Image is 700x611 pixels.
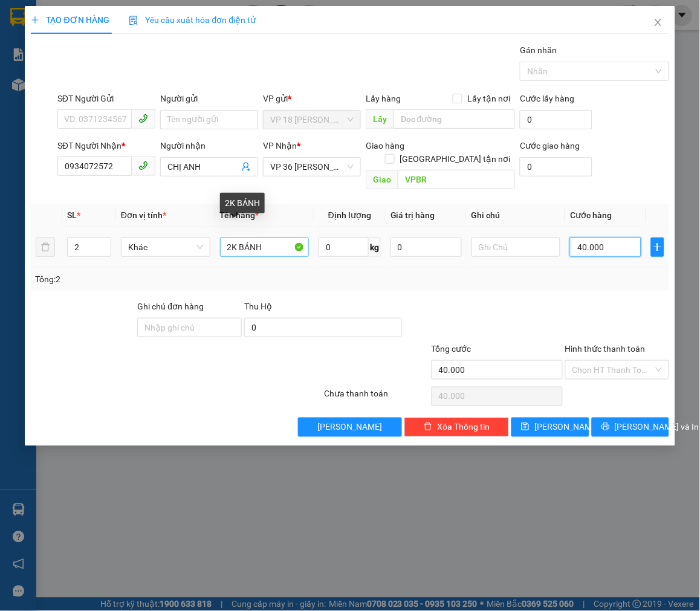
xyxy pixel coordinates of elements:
[592,418,670,437] button: printer[PERSON_NAME] và In
[432,344,472,354] span: Tổng cước
[520,110,592,129] input: Cước lấy hàng
[298,418,403,437] button: [PERSON_NAME]
[137,318,242,337] input: Ghi chú đơn hàng
[369,238,381,257] span: kg
[462,92,515,105] span: Lấy tận nơi
[263,141,297,150] span: VP Nhận
[57,92,155,105] div: SĐT Người Gửi
[570,210,612,220] span: Cước hàng
[366,170,398,189] span: Giao
[138,114,148,123] span: phone
[244,302,272,311] span: Thu Hộ
[394,109,515,129] input: Dọc đường
[36,273,271,286] div: Tổng: 2
[129,15,256,25] span: Yêu cầu xuất hóa đơn điện tử
[323,387,430,409] div: Chưa thanh toán
[467,204,566,227] th: Ghi chú
[404,418,509,437] button: deleteXóa Thông tin
[160,139,258,152] div: Người nhận
[520,141,580,150] label: Cước giao hàng
[67,210,77,220] span: SL
[220,238,309,257] input: VD: Bàn, Ghế
[263,92,361,105] div: VP gửi
[270,111,354,129] span: VP 18 Nguyễn Thái Bình - Quận 1
[424,422,432,432] span: delete
[366,141,404,150] span: Giao hàng
[534,421,599,434] span: [PERSON_NAME]
[520,94,574,103] label: Cước lấy hàng
[651,238,664,257] button: plus
[137,302,204,311] label: Ghi chú đơn hàng
[520,157,592,176] input: Cước giao hàng
[129,16,138,25] img: icon
[437,421,490,434] span: Xóa Thông tin
[31,16,39,24] span: plus
[615,421,699,434] span: [PERSON_NAME] và In
[57,139,155,152] div: SĐT Người Nhận
[565,344,646,354] label: Hình thức thanh toán
[601,422,610,432] span: printer
[121,210,166,220] span: Đơn vị tính
[318,421,383,434] span: [PERSON_NAME]
[521,422,530,432] span: save
[472,238,561,257] input: Ghi Chú
[270,158,354,176] span: VP 36 Lê Thành Duy - Bà Rịa
[520,45,557,55] label: Gán nhãn
[391,238,462,257] input: 0
[36,238,55,257] button: delete
[652,242,664,252] span: plus
[31,15,109,25] span: TẠO ĐƠN HÀNG
[138,161,148,170] span: phone
[366,94,401,103] span: Lấy hàng
[641,6,675,40] button: Close
[653,18,663,27] span: close
[511,418,589,437] button: save[PERSON_NAME]
[328,210,371,220] span: Định lượng
[128,238,203,256] span: Khác
[220,193,265,213] div: 2K BÁNH
[395,152,515,166] span: [GEOGRAPHIC_DATA] tận nơi
[398,170,515,189] input: Dọc đường
[391,210,435,220] span: Giá trị hàng
[241,162,251,172] span: user-add
[366,109,394,129] span: Lấy
[160,92,258,105] div: Người gửi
